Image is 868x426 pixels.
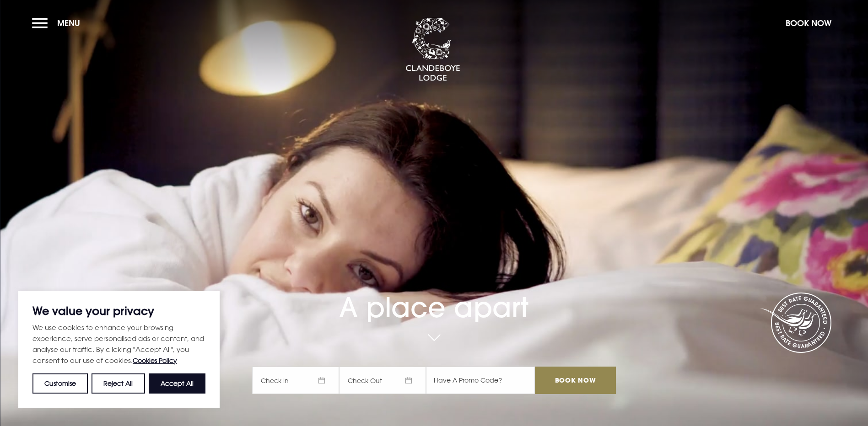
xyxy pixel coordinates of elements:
p: We value your privacy [32,305,205,316]
button: Book Now [781,13,836,33]
input: Book Now [535,367,615,394]
img: Clandeboye Lodge [405,18,460,82]
div: We value your privacy [18,291,220,408]
a: Cookies Policy [133,357,177,364]
h1: A place apart [252,265,615,324]
span: Check Out [339,367,426,394]
button: Reject All [92,373,145,394]
p: We use cookies to enhance your browsing experience, serve personalised ads or content, and analys... [32,322,205,366]
span: Check In [252,367,339,394]
input: Have A Promo Code? [426,367,535,394]
button: Menu [32,13,85,33]
button: Customise [32,373,88,394]
button: Accept All [149,373,205,394]
span: Menu [57,18,80,28]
